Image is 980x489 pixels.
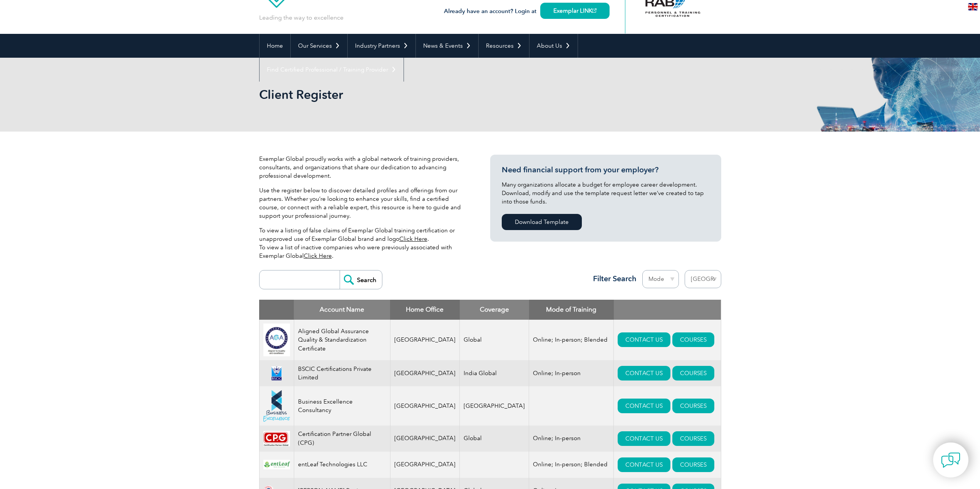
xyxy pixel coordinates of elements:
img: 48df379e-2966-eb11-a812-00224814860b-logo.png [263,390,290,421]
p: Many organizations allocate a budget for employee career development. Download, modify and use th... [502,180,710,206]
a: Our Services [291,34,347,58]
td: [GEOGRAPHIC_DATA] [390,386,460,425]
th: Coverage: activate to sort column ascending [460,300,529,320]
td: Business Excellence Consultancy [294,386,390,425]
img: 4e4b1b7c-9c37-ef11-a316-00224812a81c-logo.png [263,460,290,469]
th: Home Office: activate to sort column ascending [390,300,460,320]
td: Online; In-person [529,426,614,452]
a: Exemplar LINK [540,3,610,19]
th: Account Name: activate to sort column descending [294,300,390,320]
img: contact-chat.png [941,451,960,470]
input: Search [340,270,382,289]
a: Find Certified Professional / Training Provider [260,58,404,82]
p: To view a listing of false claims of Exemplar Global training certification or unapproved use of ... [259,226,467,260]
td: Global [460,320,529,360]
h3: Filter Search [588,274,637,284]
img: open_square.png [592,8,596,13]
a: Click Here [304,252,332,259]
p: Exemplar Global proudly works with a global network of training providers, consultants, and organ... [259,155,467,180]
th: Mode of Training: activate to sort column ascending [529,300,614,320]
a: News & Events [416,34,478,58]
td: Online; In-person [529,360,614,386]
a: Click Here [399,235,427,242]
a: COURSES [672,332,714,347]
td: entLeaf Technologies LLC [294,452,390,478]
h3: Need financial support from your employer? [502,165,710,175]
a: CONTACT US [618,366,670,381]
p: Use the register below to discover detailed profiles and offerings from our partners. Whether you... [259,186,467,220]
td: Global [460,426,529,452]
td: Aligned Global Assurance Quality & Standardization Certificate [294,320,390,360]
a: Resources [479,34,529,58]
img: d624547b-a6e0-e911-a812-000d3a795b83-logo.png [263,366,290,381]
td: Online; In-person; Blended [529,452,614,478]
p: Leading the way to excellence [259,13,343,22]
a: Industry Partners [348,34,415,58]
a: COURSES [672,399,714,413]
td: India Global [460,360,529,386]
a: CONTACT US [618,332,670,347]
a: Home [260,34,290,58]
td: [GEOGRAPHIC_DATA] [390,452,460,478]
td: BSCIC Certifications Private Limited [294,360,390,386]
a: CONTACT US [618,431,670,446]
td: Online; In-person; Blended [529,320,614,360]
img: en [968,3,978,10]
td: [GEOGRAPHIC_DATA] [390,426,460,452]
a: CONTACT US [618,457,670,472]
h3: Already have an account? Login at [444,7,610,16]
td: [GEOGRAPHIC_DATA] [390,320,460,360]
a: Download Template [502,214,582,230]
td: Certification Partner Global (CPG) [294,426,390,452]
a: COURSES [672,457,714,472]
a: CONTACT US [618,399,670,413]
td: [GEOGRAPHIC_DATA] [390,360,460,386]
img: 049e7a12-d1a0-ee11-be37-00224893a058-logo.jpg [263,324,290,357]
a: COURSES [672,366,714,381]
a: About Us [529,34,578,58]
a: COURSES [672,431,714,446]
img: feef57d9-ad92-e711-810d-c4346bc54034-logo.jpg [263,431,290,446]
th: : activate to sort column ascending [614,300,721,320]
td: [GEOGRAPHIC_DATA] [460,386,529,425]
h2: Client Register [259,88,583,101]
